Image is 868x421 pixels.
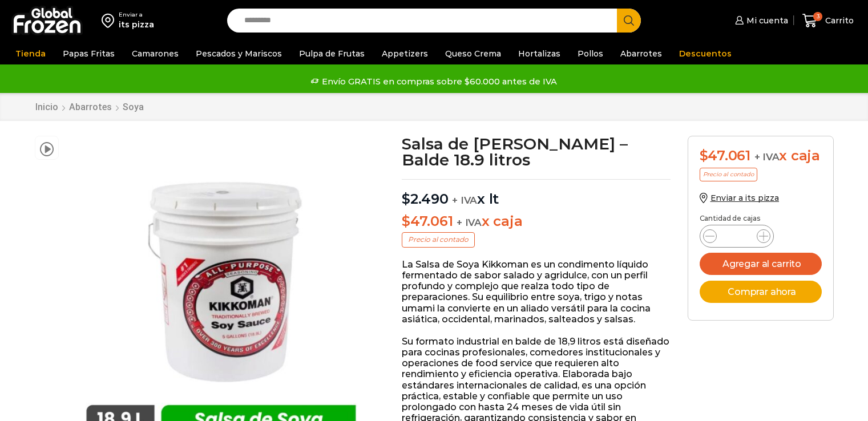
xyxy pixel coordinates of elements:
div: x caja [700,148,822,164]
a: Abarrotes [68,102,112,112]
a: Pulpa de Frutas [293,43,370,64]
a: Camarones [126,43,184,64]
nav: Breadcrumb [35,102,144,112]
h1: Salsa de [PERSON_NAME] – Balde 18.9 litros [402,136,671,168]
bdi: 47.061 [402,213,453,229]
p: Cantidad de cajas [700,214,822,222]
div: its pizza [119,19,154,30]
bdi: 2.490 [402,191,449,207]
button: Agregar al carrito [700,253,822,275]
span: + IVA [457,217,482,228]
a: Soya [122,102,144,112]
a: Enviar a its pizza [700,193,779,203]
p: La Salsa de Soya Kikkoman es un condimento líquido fermentado de sabor salado y agridulce, con un... [402,259,671,325]
span: $ [402,191,410,207]
a: Tienda [10,43,51,64]
a: Queso Crema [439,43,507,64]
span: 3 [813,12,822,21]
a: Papas Fritas [57,43,120,64]
img: address-field-icon.svg [102,11,119,30]
span: + IVA [452,195,477,206]
span: $ [402,213,410,229]
span: + IVA [754,151,780,163]
a: Hortalizas [512,43,566,64]
span: $ [700,147,708,164]
span: Mi cuenta [744,15,788,26]
a: Appetizers [376,43,434,64]
p: Precio al contado [700,168,757,181]
p: x lt [402,179,671,208]
button: Comprar ahora [700,281,822,303]
a: Pollos [572,43,609,64]
a: Inicio [35,102,59,112]
a: Descuentos [673,43,737,64]
span: Carrito [822,15,854,26]
button: Search button [617,9,641,33]
p: Precio al contado [402,232,475,247]
span: Enviar a its pizza [710,193,779,203]
bdi: 47.061 [700,147,750,164]
a: Mi cuenta [732,9,788,32]
input: Product quantity [726,228,748,244]
div: Enviar a [119,11,154,19]
a: 3 Carrito [800,7,857,34]
a: Abarrotes [615,43,668,64]
a: Pescados y Mariscos [190,43,288,64]
p: x caja [402,213,671,230]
